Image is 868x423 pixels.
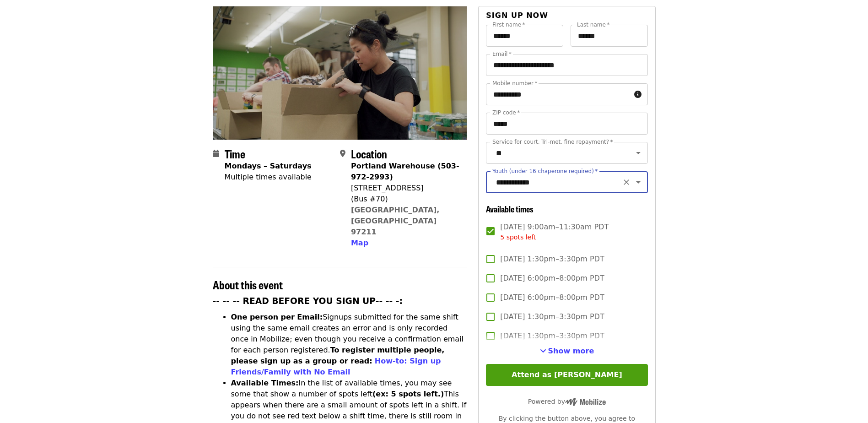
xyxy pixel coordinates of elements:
span: Show more [548,347,594,355]
label: Email [492,51,512,57]
strong: Portland Warehouse (503-972-2993) [351,162,459,181]
i: calendar icon [213,149,219,158]
span: [DATE] 1:30pm–3:30pm PDT [500,254,604,265]
span: [DATE] 6:00pm–8:00pm PDT [500,292,604,303]
i: circle-info icon [634,90,642,99]
div: (Bus #70) [351,194,460,205]
a: How-to: Sign up Friends/Family with No Email [231,357,441,376]
span: About this event [213,277,283,293]
label: Service for court, Tri-met, fine repayment? [492,139,613,145]
span: [DATE] 6:00pm–8:00pm PDT [500,273,604,284]
strong: Available Times: [231,379,299,387]
span: [DATE] 1:30pm–3:30pm PDT [500,331,604,342]
button: Clear [620,176,633,189]
span: Location [351,146,387,162]
button: See more timeslots [540,346,594,357]
span: Time [225,146,245,162]
label: First name [492,22,525,27]
button: Map [351,238,368,249]
span: Powered by [528,398,606,405]
label: Youth (under 16 chaperone required) [492,168,598,174]
div: Multiple times available [225,172,312,183]
input: Last name [571,25,648,47]
button: Open [632,146,645,159]
button: Attend as [PERSON_NAME] [486,364,647,386]
i: map-marker-alt icon [340,149,345,158]
label: ZIP code [492,110,520,115]
div: [STREET_ADDRESS] [351,183,460,194]
input: Mobile number [486,83,630,105]
a: [GEOGRAPHIC_DATA], [GEOGRAPHIC_DATA] 97211 [351,206,440,236]
span: 5 spots left [500,233,536,241]
li: Signups submitted for the same shift using the same email creates an error and is only recorded o... [231,312,468,378]
span: Available times [486,203,534,215]
label: Mobile number [492,81,537,86]
img: Oct/Nov/Dec - Portland: Repack/Sort (age 8+) organized by Oregon Food Bank [213,6,467,139]
span: Sign up now [486,11,548,20]
strong: One person per Email: [231,313,323,321]
span: [DATE] 9:00am–11:30am PDT [500,222,609,242]
img: Powered by Mobilize [565,398,606,406]
button: Open [632,176,645,189]
span: [DATE] 1:30pm–3:30pm PDT [500,311,604,322]
input: First name [486,25,563,47]
input: Email [486,54,647,76]
strong: (ex: 5 spots left.) [372,390,444,398]
strong: -- -- -- READ BEFORE YOU SIGN UP-- -- -: [213,296,403,306]
label: Last name [577,22,609,27]
strong: Mondays – Saturdays [225,162,312,170]
input: ZIP code [486,113,647,135]
strong: To register multiple people, please sign up as a group or read: [231,346,445,365]
span: Map [351,239,368,247]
